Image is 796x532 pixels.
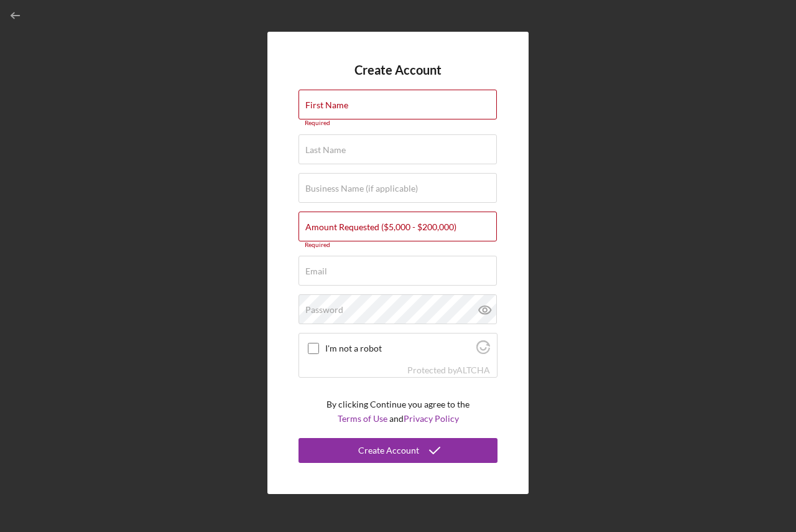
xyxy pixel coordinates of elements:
label: Email [305,266,327,276]
div: Required [298,241,497,249]
div: Required [298,119,497,127]
a: Visit Altcha.org [456,365,490,375]
p: By clicking Continue you agree to the and [326,398,470,426]
label: First Name [305,100,348,110]
label: Last Name [305,145,346,155]
a: Privacy Policy [404,413,459,424]
button: Create Account [298,438,497,463]
h4: Create Account [354,63,442,77]
div: Create Account [358,438,419,463]
div: Protected by [407,365,490,375]
label: I'm not a robot [325,343,473,353]
label: Password [305,305,343,315]
label: Amount Requested ($5,000 - $200,000) [305,222,456,232]
label: Business Name (if applicable) [305,184,418,194]
a: Visit Altcha.org [476,345,490,356]
a: Terms of Use [338,413,387,424]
